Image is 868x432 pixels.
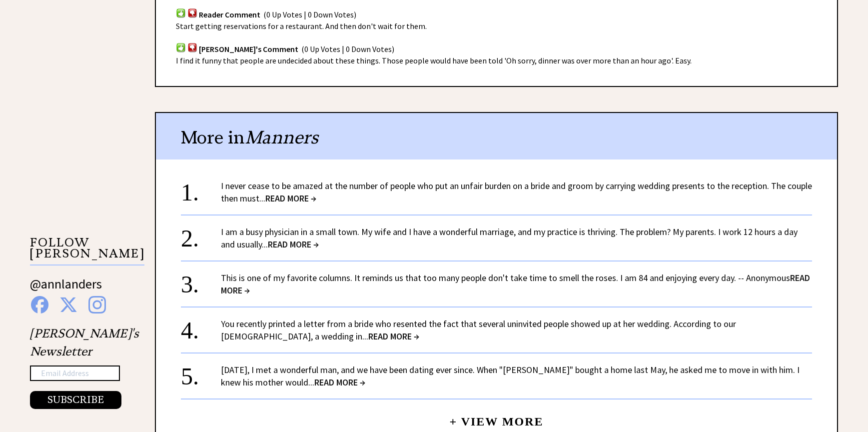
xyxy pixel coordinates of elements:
[176,21,427,31] span: Start getting reservations for a restaurant. And then don't wait for them.
[301,44,394,54] span: (0 Up Votes | 0 Down Votes)
[30,275,102,302] a: @annlanders
[31,296,48,313] img: facebook%20blue.png
[176,55,692,65] span: I find it funny that people are undecided about these things. Those people would have been told '...
[221,272,810,296] a: This is one of my favorite columns. It reminds us that too many people don't take time to smell t...
[181,179,221,198] div: 1.
[88,296,106,313] img: instagram%20blue.png
[221,226,798,250] a: I am a busy physician in a small town. My wife and I have a wonderful marriage, and my practice i...
[30,391,121,409] button: SUBSCRIBE
[265,192,316,204] span: READ MORE →
[199,44,298,54] span: [PERSON_NAME]'s Comment
[30,237,144,265] p: FOLLOW [PERSON_NAME]
[263,10,356,20] span: (0 Up Votes | 0 Down Votes)
[314,376,365,388] span: READ MORE →
[368,330,419,342] span: READ MORE →
[449,406,543,428] a: + View More
[176,8,186,17] img: votup.png
[221,318,736,342] a: You recently printed a letter from a bride who resented the fact that several uninvited people sh...
[268,238,319,250] span: READ MORE →
[221,364,800,388] a: [DATE], I met a wonderful man, and we have been dating ever since. When "[PERSON_NAME]" bought a ...
[187,8,197,17] img: votdown.png
[181,225,221,244] div: 2.
[176,42,186,52] img: votup.png
[30,324,139,409] div: [PERSON_NAME]'s Newsletter
[181,271,221,290] div: 3.
[59,296,77,313] img: x%20blue.png
[181,363,221,382] div: 5.
[221,272,810,296] span: READ MORE →
[199,10,260,20] span: Reader Comment
[245,126,318,148] span: Manners
[187,42,197,52] img: votdown.png
[221,180,812,204] a: I never cease to be amazed at the number of people who put an unfair burden on a bride and groom ...
[181,317,221,336] div: 4.
[156,113,837,159] div: More in
[30,365,120,381] input: Email Address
